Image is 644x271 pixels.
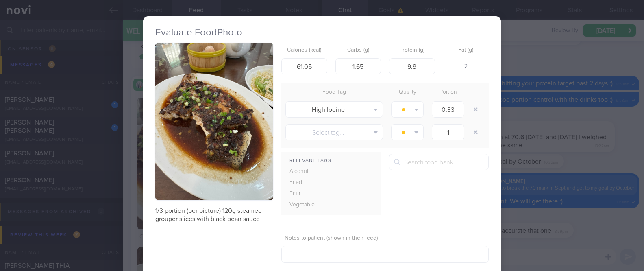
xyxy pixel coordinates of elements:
div: Fruit [281,188,333,200]
div: Quality [387,87,428,98]
input: 33 [335,58,381,74]
label: Carbs (g) [339,47,378,54]
div: Relevant Tags [281,156,381,166]
label: Fat (g) [446,47,486,54]
h2: Evaluate Food Photo [155,26,489,39]
input: 9 [389,58,435,74]
input: 1.0 [432,124,464,140]
div: 2 [443,58,489,75]
p: 1/3 portion (per picture) 120g steamed grouper slices with black bean sauce [155,207,273,223]
label: Notes to patient (shown in their feed) [285,235,485,242]
button: Select tag... [285,124,383,140]
input: 250 [281,58,327,74]
img: 1/3 portion (per picture) 120g steamed grouper slices with black bean sauce [155,43,273,200]
div: Alcohol [281,166,333,177]
label: Calories (kcal) [285,47,324,54]
div: Portion [428,87,468,98]
input: 1.0 [432,101,464,118]
div: Food Tag [281,87,387,98]
label: Protein (g) [392,47,432,54]
div: Fried [281,177,333,188]
input: Search food bank... [389,154,489,170]
button: High Iodine [285,101,383,118]
div: Vegetable [281,199,333,211]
